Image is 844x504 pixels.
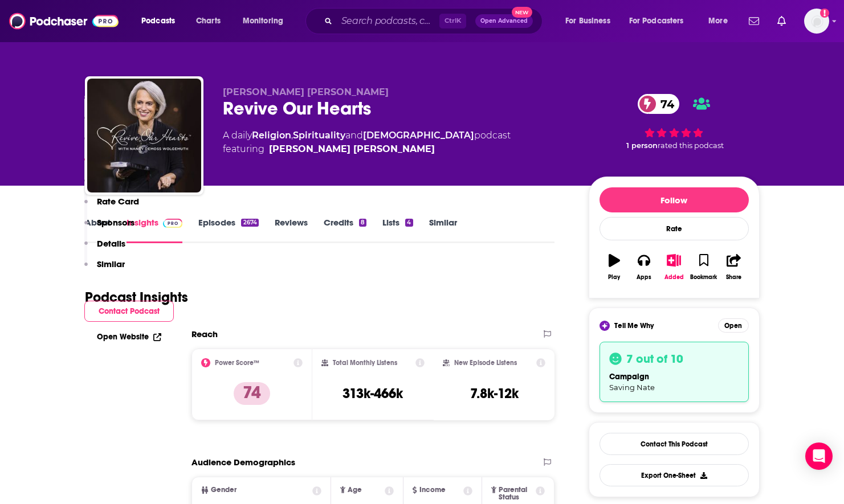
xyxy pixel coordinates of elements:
span: Open Advanced [480,18,528,24]
h3: 7.8k-12k [470,385,519,402]
button: Play [600,247,629,288]
button: Share [719,247,748,288]
span: Parental Status [499,486,534,501]
div: Added [664,274,684,281]
div: 4 [405,219,413,227]
a: Credits8 [324,217,366,243]
div: Share [726,274,741,281]
span: [PERSON_NAME] [PERSON_NAME] [223,87,389,97]
a: [DEMOGRAPHIC_DATA] [363,130,474,141]
h2: New Episode Listens [454,359,517,367]
a: Nancy DeMoss Wolgemuth [269,142,435,156]
img: Podchaser - Follow, Share and Rate Podcasts [9,10,119,32]
div: 8 [359,219,366,227]
button: open menu [557,12,625,30]
button: Bookmark [689,247,719,288]
a: Lists4 [382,217,413,243]
span: New [512,7,532,18]
h2: Reach [191,329,218,339]
p: Sponsors [97,217,134,228]
div: Open Intercom Messenger [805,442,833,470]
div: Bookmark [690,274,717,281]
h2: Audience Demographics [191,457,295,468]
img: Revive Our Hearts [87,79,201,192]
span: Charts [196,13,221,29]
a: 74 [638,94,680,114]
div: Search podcasts, credits, & more... [316,8,553,34]
input: Search podcasts, credits, & more... [337,12,439,30]
a: Episodes2674 [198,217,258,243]
button: Show profile menu [804,9,829,34]
span: 74 [649,94,680,114]
button: open menu [700,12,742,30]
div: Rate [600,217,749,240]
h2: Power Score™ [215,359,259,367]
span: Ctrl K [439,14,466,28]
span: More [708,13,728,29]
div: Play [608,274,620,281]
span: and [345,130,363,141]
button: Contact Podcast [84,301,174,322]
a: Reviews [275,217,308,243]
button: Added [659,247,688,288]
span: campaign [609,372,649,382]
p: Details [97,238,125,249]
span: rated this podcast [658,141,724,150]
div: A daily podcast [223,129,511,156]
div: 2674 [241,219,258,227]
p: 74 [234,382,270,405]
h3: 313k-466k [343,385,403,402]
a: Religion [252,130,291,141]
button: Follow [600,187,749,212]
div: 74 1 personrated this podcast [589,87,760,157]
span: Saving Nate [609,383,655,392]
button: open menu [622,12,700,30]
img: User Profile [804,9,829,34]
span: Gender [211,486,237,494]
button: open menu [235,12,298,30]
button: Open [718,318,749,333]
button: Export One-Sheet [600,464,749,486]
span: For Podcasters [629,13,684,29]
button: Apps [629,247,659,288]
a: Open Website [97,332,161,342]
button: Similar [84,259,125,280]
a: Charts [189,12,227,30]
a: Contact This Podcast [600,433,749,455]
button: Details [84,238,125,259]
div: Apps [637,274,651,281]
button: Open AdvancedNew [475,14,533,28]
span: Age [348,486,362,494]
h2: Total Monthly Listens [333,359,397,367]
a: Spirituality [293,130,345,141]
button: open menu [133,12,190,30]
span: Monitoring [243,13,283,29]
span: featuring [223,142,511,156]
p: Similar [97,259,125,269]
a: Show notifications dropdown [744,11,764,31]
span: Podcasts [141,13,175,29]
span: Tell Me Why [614,321,654,330]
a: Show notifications dropdown [773,11,790,31]
span: For Business [565,13,610,29]
span: 1 person [626,141,658,150]
img: tell me why sparkle [601,322,608,329]
span: , [291,130,293,141]
button: Sponsors [84,217,134,238]
svg: Add a profile image [820,9,829,18]
h3: 7 out of 10 [626,351,683,366]
a: Similar [429,217,457,243]
span: Income [419,486,446,494]
span: Logged in as nwierenga [804,9,829,34]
